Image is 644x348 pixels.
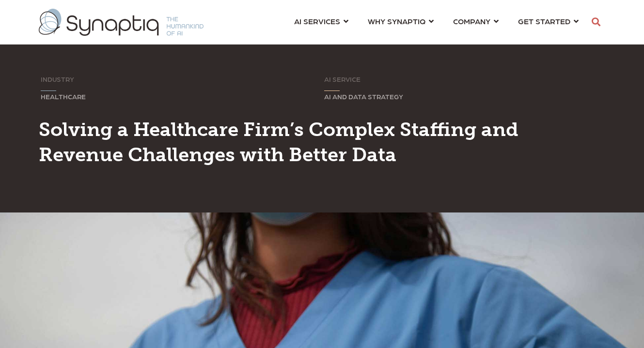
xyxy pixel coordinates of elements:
a: COMPANY [453,12,499,30]
a: GET STARTED [518,12,579,30]
span: GET STARTED [518,16,570,26]
span: Solving a Healthcare Firm’s Complex Staffing and Revenue Challenges with Better Data [39,118,518,166]
span: COMPANY [453,16,490,26]
span: AI SERVICES [294,16,340,26]
span: INDUSTRY [41,75,74,83]
span: AI SERVICE [324,75,361,83]
img: synaptiq logo-2 [39,9,204,36]
a: WHY SYNAPTIQ [368,12,434,30]
span: WHY SYNAPTIQ [368,16,425,26]
svg: Sorry, your browser does not support inline SVG. [41,91,56,91]
a: AI SERVICES [294,12,348,30]
svg: Sorry, your browser does not support inline SVG. [324,91,340,91]
span: AI AND DATA STRATEGY [324,92,403,100]
nav: menu [284,5,588,40]
span: HEALTHCARE [41,92,86,100]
